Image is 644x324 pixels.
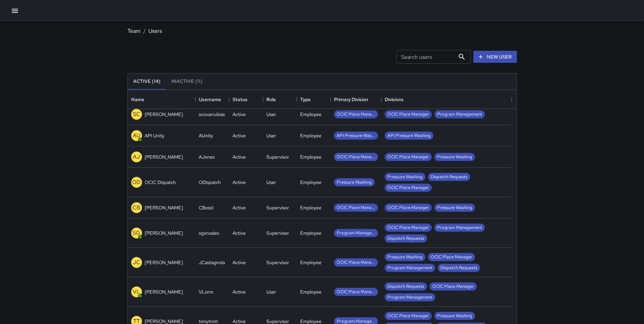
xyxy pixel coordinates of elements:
[300,204,321,211] div: Employee
[428,174,470,180] span: Dispatch Requests
[145,132,164,139] p: API Unity
[331,90,381,109] div: Primary Division
[266,204,289,211] div: Supervisor
[300,111,321,118] div: Employee
[385,185,432,191] span: OCIC Place Manager
[334,133,378,139] span: API Pressure Washing
[199,230,219,236] div: sgonzales
[266,154,289,160] div: Supervisor
[334,111,378,118] span: OCIC Place Manager
[438,265,480,271] span: Dispatch Requests
[334,205,378,211] span: OCIC Place Manager
[266,90,276,109] div: Role
[381,90,511,109] div: Divisions
[131,90,144,109] div: Name
[300,154,321,160] div: Employee
[385,205,432,211] span: OCIC Place Manager
[300,259,321,266] div: Employee
[133,110,140,118] p: SC
[263,90,297,109] div: Role
[385,90,404,109] div: Divisions
[334,90,368,109] div: Primary Division
[143,27,146,35] li: /
[385,283,427,290] span: Dispatch Requests
[199,90,221,109] div: Username
[229,90,263,109] div: Status
[385,294,435,301] span: Program Management
[233,90,247,109] div: Status
[233,111,246,118] div: Active
[199,111,225,118] div: scovarrubias
[145,259,183,266] p: [PERSON_NAME]
[199,154,215,160] div: AJones
[434,225,485,231] span: Program Management
[300,179,321,186] div: Employee
[166,73,208,90] button: Inactive (11)
[334,259,378,266] span: OCIC Place Manager
[266,259,289,266] div: Supervisor
[148,27,162,34] a: Users
[195,90,229,109] div: Username
[300,230,321,236] div: Employee
[430,283,477,290] span: OCIC Place Manager
[334,230,378,236] span: Program Management
[145,179,176,186] p: OCIC Dispatch
[145,204,183,211] p: [PERSON_NAME]
[334,289,378,295] span: OCIC Place Manager
[434,111,485,118] span: Program Management
[127,27,141,34] a: Team
[385,235,427,242] span: Dispatch Requests
[133,132,140,140] p: AU
[300,132,321,139] div: Employee
[233,288,246,295] div: Active
[385,254,425,260] span: Pressure Washing
[266,288,276,295] div: User
[132,178,141,186] p: OD
[133,153,140,161] p: AJ
[300,90,311,109] div: Type
[473,51,517,63] a: New User
[133,288,140,296] p: VL
[133,258,140,267] p: JC
[385,265,435,271] span: Program Management
[199,288,213,295] div: VLorm
[133,204,140,212] p: CB
[233,154,246,160] div: Active
[233,259,246,266] div: Active
[233,204,246,211] div: Active
[199,132,213,139] div: AUnity
[434,313,475,319] span: Pressure Washing
[385,154,432,160] span: OCIC Place Manager
[145,111,183,118] p: [PERSON_NAME]
[434,154,475,160] span: Pressure Washing
[385,111,432,118] span: OCIC Place Manager
[266,111,276,118] div: User
[266,179,276,186] div: User
[266,132,276,139] div: User
[199,204,213,211] div: CBoss1
[128,90,195,109] div: Name
[385,313,432,319] span: OCIC Place Manager
[385,174,425,180] span: Pressure Washing
[145,288,183,295] p: [PERSON_NAME]
[199,179,221,186] div: ODispatch
[145,230,183,236] p: [PERSON_NAME]
[434,205,475,211] span: Pressure Washing
[385,225,432,231] span: OCIC Place Manager
[266,230,289,236] div: Supervisor
[233,132,246,139] div: Active
[300,288,321,295] div: Employee
[428,254,475,260] span: OCIC Place Manager
[297,90,331,109] div: Type
[233,179,246,186] div: Active
[128,73,166,90] button: Active (14)
[233,230,246,236] div: Active
[145,154,183,160] p: [PERSON_NAME]
[334,179,375,186] span: Pressure Washing
[133,229,140,237] p: SG
[385,133,433,139] span: API Pressure Washing
[199,259,225,266] div: JCastagnola
[334,154,378,160] span: OCIC Place Manager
